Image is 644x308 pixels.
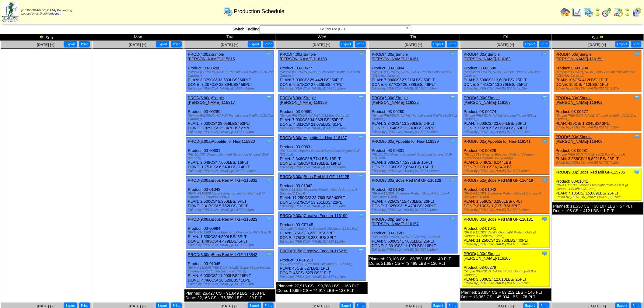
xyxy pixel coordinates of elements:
[464,70,549,78] div: (Simple [PERSON_NAME] Artisan Bread (6/10.4oz Cartons))
[372,114,457,121] div: (Simple [PERSON_NAME] Pancake and Waffle (6/10.7oz Cartons))
[464,52,511,61] a: PROD(4:00a)Simple [PERSON_NAME]-116163
[464,96,511,105] a: PROD(5:00a)Simple [PERSON_NAME]-116167
[634,95,640,101] img: Tooltip
[129,43,146,47] span: [DATE] [+]
[358,173,364,180] img: Tooltip
[184,289,275,302] div: Planned: 26,427 CS ~ 91,649 LBS ~ 158 PLT Done: 22,163 CS ~ 75,650 LBS ~ 129 PLT
[464,217,533,222] a: PROD(8:00a)Bobs Red Mill GF-116131
[280,52,327,61] a: PROD(4:00a)Simple [PERSON_NAME]-116153
[188,87,273,90] div: Edited by [PERSON_NAME] [DATE] 4:49pm
[625,12,630,17] img: arrowright.gif
[248,41,261,47] button: Export
[556,161,641,165] div: Edited by [PERSON_NAME] [DATE] 7:20pm
[556,153,641,156] div: (Simple [PERSON_NAME] (6/12.9oz Cartons))
[278,51,366,92] div: Product: 03-00677 PLAN: 7,000CS / 29,442LBS / 50PLT DONE: 6,571CS / 27,638LBS / 47PLT
[188,192,273,199] div: (BRM P110938 Apple Cinnamon Instant Oatmeal (4 Cartons-6 Sachets/1.59oz))
[372,130,457,134] div: Edited by [PERSON_NAME] [DATE] 1:35pm
[0,34,92,41] td: Sun
[554,168,641,201] div: Product: 03-01041 PLAN: 7,135CS / 15,069LBS / 25PLT
[186,138,274,175] div: Product: 03-00831 PLAN: 2,048CS / 7,660LBS / 16PLT DONE: 1,751CS / 6,549LBS / 14PLT
[280,174,349,179] a: PROD(8:00a)Bobs Red Mill GF-116125
[280,96,327,105] a: PROD(5:00a)Simple [PERSON_NAME]-116155
[464,282,549,285] div: Edited by [PERSON_NAME] [DATE] 9:27pm
[188,130,273,134] div: Edited by [PERSON_NAME] [DATE] 1:38pm
[188,243,273,247] div: Edited by [PERSON_NAME] [DATE] 9:02pm
[450,216,456,222] img: Tooltip
[355,41,366,47] button: Print
[368,34,460,41] td: Thu
[372,87,457,90] div: Edited by [PERSON_NAME] [DATE] 6:33pm
[370,51,457,92] div: Product: 03-00904 PLAN: 7,000CS / 27,216LBS / 50PLT DONE: 6,877CS / 26,738LBS / 49PLT
[372,208,457,212] div: Edited by [PERSON_NAME] [DATE] 2:43pm
[497,43,514,47] span: [DATE] [+]
[464,114,549,121] div: (Simple [PERSON_NAME] Banana Muffin (6/9oz Cartons))
[266,51,272,57] img: Tooltip
[280,205,365,208] div: Edited by [PERSON_NAME] [DATE] 8:36pm
[221,43,238,47] a: [DATE] [+]
[266,95,272,101] img: Tooltip
[450,138,456,144] img: Tooltip
[602,7,612,17] img: calendarblend.gif
[372,96,419,105] a: PROD(5:00a)Simple [PERSON_NAME]-116322
[188,70,273,78] div: (Simple [PERSON_NAME] Pancake and Waffle (6/10.7oz Cartons))
[556,126,641,129] div: Edited by [PERSON_NAME] [DATE] 7:20pm
[313,43,330,47] a: [DATE] [+]
[372,52,419,61] a: PROD(4:00a)Simple [PERSON_NAME]-116161
[542,177,548,183] img: Tooltip
[39,34,44,39] img: arrowleft.gif
[370,138,457,175] div: Product: 03-00831 PLAN: 1,935CS / 7,237LBS / 15PLT DONE: 2,100CS / 7,854LBS / 16PLT
[464,208,549,212] div: Edited by [PERSON_NAME] [DATE] 7:14pm
[188,169,273,173] div: Edited by [PERSON_NAME] [DATE] 12:28pm
[462,215,549,248] div: Product: 03-01041 PLAN: 11,250CS / 23,760LBS / 40PLT
[615,41,629,47] button: Export
[171,41,182,47] button: Print
[276,282,367,294] div: Planned: 27,916 CS ~ 99,788 LBS ~ 163 PLT Done: 19,959 CS ~ 74,917 LBS ~ 123 PLT
[372,217,419,226] a: PROD(5:00p)Simple [PERSON_NAME]-116157
[450,95,456,101] img: Tooltip
[188,114,273,121] div: (Simple [PERSON_NAME] Pancake and Waffle (6/10.7oz Cartons))
[280,188,365,195] div: (BRM P111031 Blueberry Protein Oats (4 Cartons-4 Sachets/2.12oz))
[552,202,643,215] div: Planned: 11,538 CS ~ 36,107 LBS ~ 57 PLT Done: 106 CS ~ 412 LBS ~ 1 PLT
[464,243,549,246] div: Edited by [PERSON_NAME] [DATE] 5:30pm
[595,12,600,17] img: arrowright.gif
[634,134,640,140] img: Tooltip
[64,41,77,47] button: Export
[556,96,603,105] a: PROD(4:30a)Simple [PERSON_NAME]-116402
[432,41,445,47] button: Export
[460,34,552,41] td: Fri
[372,153,457,160] div: (PE 111300 Organic Oatmeal Superfood Original SUP (6/10oz))
[188,153,273,160] div: (PE 111300 Organic Oatmeal Superfood Original SUP (6/10oz))
[92,34,184,41] td: Mon
[278,134,366,171] div: Product: 03-00831 PLAN: 2,346CS / 8,774LBS / 18PLT DONE: 2,458CS / 9,193LBS / 19PLT
[188,52,235,61] a: PROD(4:00a)Simple [PERSON_NAME]-115815
[634,51,640,57] img: Tooltip
[188,282,273,286] div: Edited by [PERSON_NAME] [DATE] 4:52pm
[464,139,531,144] a: PROD(6:00a)Appetite for Hea-116141
[37,43,54,47] span: [DATE] [+]
[539,41,550,47] button: Print
[556,87,641,90] div: Edited by [PERSON_NAME] [DATE] 2:47pm
[464,231,549,238] div: (BRM P111033 Vanilla Overnight Protein Oats (4 Cartons-4 Sachets/2.12oz))
[186,51,274,92] div: Product: 03-00280 PLAN: 8,379CS / 33,583LBS / 60PLT DONE: 8,207CS / 32,894LBS / 59PLT
[554,94,641,131] div: Product: 03-00677 PLAN: 429CS / 1,804LBS / 3PLT
[358,135,364,141] img: Tooltip
[372,235,457,239] div: (Simple [PERSON_NAME] (6/12.9oz Cartons))
[266,177,272,183] img: Tooltip
[262,26,403,33] span: GlutenFree (GF)
[554,133,641,166] div: Product: 03-00681 PLAN: 3,868CS / 18,822LBS / 28PLT
[188,231,273,234] div: (BRM P101560 Apple Blueberry Granola SUPs(4/12oz))
[188,208,273,212] div: Edited by [PERSON_NAME] [DATE] 8:23pm
[556,70,641,78] div: (Simple [PERSON_NAME] JAW Protein Pancake Mix (6/10.4oz Cartons))
[634,169,640,175] img: Tooltip
[280,70,365,78] div: (Simple [PERSON_NAME] Chocolate Muffin (6/11.2oz Cartons))
[280,240,365,243] div: Edited by [PERSON_NAME] [DATE] 12:56pm
[263,41,274,47] button: Print
[358,51,364,57] img: Tooltip
[266,138,272,144] img: Tooltip
[405,43,422,47] a: [DATE] [+]
[280,249,348,253] a: PROD(9:15a)Creative Food In-116219
[280,87,365,90] div: Edited by [PERSON_NAME] [DATE] 5:22pm
[188,266,273,273] div: (BRM P110939 [PERSON_NAME] Sugar Maple Instant Oatmeal (4 Cartons-6 Sachets/1.59oz))
[188,96,235,105] a: PROD(5:00a)Simple [PERSON_NAME]-115817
